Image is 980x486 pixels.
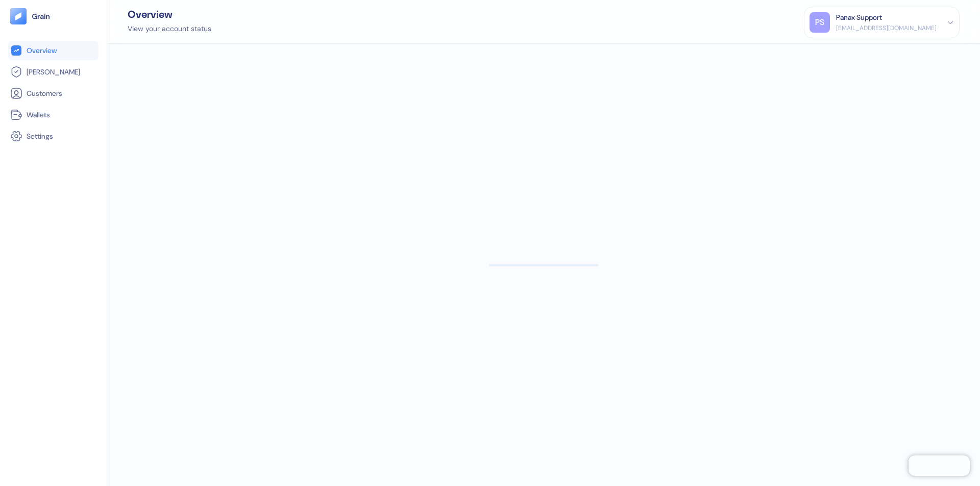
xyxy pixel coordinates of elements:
[10,44,96,57] a: Overview
[128,23,211,34] div: View your account status
[836,23,937,33] div: [EMAIL_ADDRESS][DOMAIN_NAME]
[128,9,211,19] div: Overview
[10,66,96,78] a: [PERSON_NAME]
[10,87,96,99] a: Customers
[32,13,51,20] img: logo
[10,8,27,24] img: logo-tablet-V2.svg
[27,88,62,98] span: Customers
[27,45,57,56] span: Overview
[27,110,50,120] span: Wallets
[810,12,830,33] div: PS
[27,131,53,141] span: Settings
[836,12,882,23] div: Panax Support
[27,67,80,77] span: [PERSON_NAME]
[10,109,96,121] a: Wallets
[10,130,96,142] a: Settings
[909,455,970,476] iframe: Chatra live chat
